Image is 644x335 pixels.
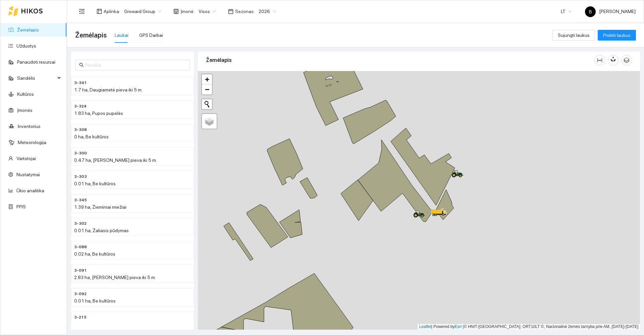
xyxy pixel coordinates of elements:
[558,31,590,39] span: Sujungti laukus
[18,124,41,129] a: Inventorius
[104,8,120,15] span: Aplinka :
[552,30,595,41] button: Sujungti laukus
[202,74,212,84] a: Zoom in
[16,204,26,209] a: PPIS
[139,31,163,39] div: GPS Darbai
[17,59,55,65] a: Panaudoti resursai
[75,30,107,41] span: Žemėlapis
[74,87,143,92] span: 1.7 ha, Daugiametė pieva iki 5 m.
[589,6,592,17] span: B
[74,197,87,203] span: 3-345
[595,58,605,63] span: column-width
[455,324,462,329] a: Esri
[74,314,87,321] span: 3-215
[74,174,87,180] span: 3-303
[17,27,39,32] a: Žemėlapis
[598,32,636,38] a: Pridėti laukus
[124,6,161,16] span: Groward Group
[202,84,212,94] a: Zoom out
[17,91,34,97] a: Kultūros
[74,228,129,233] span: 0.01 ha, Žaliasis pūdymas
[228,9,233,14] span: calendar
[561,6,572,16] span: LT
[74,291,87,297] span: 3-092
[74,298,116,304] span: 0.01 ha, Be kultūros
[235,8,255,15] span: Sezonas :
[199,6,216,16] span: Visos
[180,8,195,15] span: Įmonė :
[16,188,44,193] a: Ūkio analitika
[74,251,115,257] span: 0.02 ha, Be kultūros
[74,150,87,156] span: 3-300
[202,114,217,129] a: Layers
[74,103,87,110] span: 3-324
[18,140,46,145] a: Meteorologija
[74,111,123,116] span: 1.83 ha, Pupos pupelės
[205,85,209,93] span: −
[79,63,84,67] span: search
[419,324,431,329] a: Leaflet
[552,32,595,38] a: Sujungti laukus
[115,31,128,39] div: Laukai
[598,30,636,41] button: Pridėti laukus
[97,9,102,14] span: layout
[205,75,209,83] span: +
[17,71,55,85] span: Sandėlis
[74,244,87,250] span: 3-088
[16,156,36,161] a: Vartotojai
[75,5,89,18] button: menu-fold
[74,127,87,133] span: 3-308
[79,8,85,14] span: menu-fold
[585,9,636,14] span: [PERSON_NAME]
[463,324,464,329] span: |
[74,181,116,186] span: 0.01 ha, Be kultūros
[85,61,186,69] input: Paieška
[173,9,179,14] span: shop
[16,172,40,177] a: Nustatymai
[202,99,212,109] button: Initiate a new search
[74,134,109,139] span: 0 ha, Be kultūros
[74,157,157,163] span: 0.47 ha, [PERSON_NAME] pieva iki 5 m.
[418,324,640,330] div: | Powered by © HNIT-[GEOGRAPHIC_DATA]; ORT10LT ©, Nacionalinė žemės tarnyba prie AM, [DATE]-[DATE]
[74,220,87,227] span: 3-302
[74,80,87,86] span: 3-341
[594,55,605,66] button: column-width
[259,6,276,16] span: 2026
[74,267,87,274] span: 3-091
[74,204,126,210] span: 1.39 ha, Žieminiai miežiai
[16,43,36,49] a: Užduotys
[206,51,594,70] div: Žemėlapis
[17,108,33,113] a: Įmonės
[74,275,156,280] span: 2.83 ha, [PERSON_NAME] pieva iki 5 m.
[603,31,631,39] span: Pridėti laukus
